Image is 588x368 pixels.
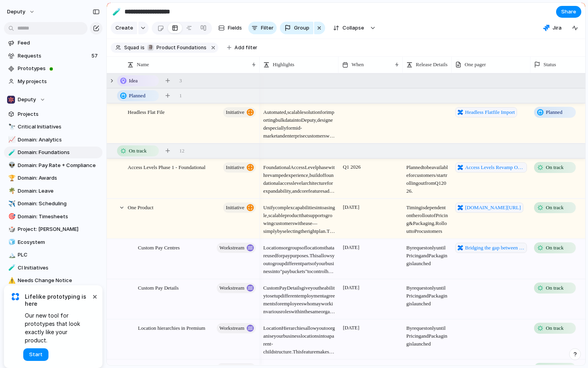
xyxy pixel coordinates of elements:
[8,161,14,170] div: 👽
[141,44,145,51] span: is
[18,96,36,104] span: Deputy
[553,24,562,32] span: Jira
[546,244,564,252] span: On track
[138,323,205,332] span: Location hierarchies in Premium
[234,44,257,51] span: Add filter
[7,277,15,284] button: ⚠️
[4,147,102,158] a: 🧪Domain: Foundations
[29,351,43,359] span: Start
[4,275,102,286] a: ⚠️Needs Change Notice
[226,107,244,118] span: initiative
[540,22,565,34] button: Jira
[8,225,14,234] div: 🎲
[341,162,363,172] span: Q1 2026
[561,8,576,16] span: Share
[18,39,100,47] span: Feed
[4,121,102,133] div: 🔭Critical Initiatives
[8,238,14,247] div: 🧊
[455,243,527,253] a: Bridging the gap between enterprise and premium - Location Hierarchies Pay Centers and Export
[228,24,242,32] span: Fields
[18,78,100,85] span: My projects
[223,107,256,117] button: initiative
[4,198,102,210] a: ✈️Domain: Scheduling
[223,162,256,173] button: initiative
[4,94,102,106] button: Deputy
[4,6,39,18] button: deputy
[215,22,245,34] button: Fields
[4,288,102,299] div: 🎯Shipped this year
[328,22,368,34] button: Collapse
[341,323,361,333] span: [DATE]
[179,77,182,85] span: 3
[8,276,14,285] div: ⚠️
[8,263,14,272] div: 🧪
[128,107,165,116] span: Headless Flat File
[90,292,99,301] button: Dismiss
[248,22,277,34] button: Filter
[403,159,451,195] span: Planned to be available for customers / start rolling out from Q1 2026.
[465,244,525,252] span: Bridging the gap between enterprise and premium - Location Hierarchies Pay Centers and Export
[455,162,527,173] a: Access Levels Revamp One Pager
[18,200,100,208] span: Domain: Scheduling
[220,283,244,294] span: workstream
[260,159,338,195] span: Foundational Access Level phase with revamped experience, build of foundational access level arch...
[128,203,153,212] span: One Product
[4,211,102,223] a: 🎯Domain: Timesheets
[4,63,102,74] a: Prototypes
[4,236,102,248] div: 🧊Ecosystem
[7,225,15,233] button: 🎲
[8,123,14,132] div: 🔭
[7,136,15,144] button: 📈
[543,61,556,69] span: Status
[8,251,14,260] div: 🏔️
[7,162,15,169] button: 👽
[18,238,100,246] span: Ecosystem
[18,213,100,221] span: Domain: Timesheets
[556,6,581,18] button: Share
[217,243,256,253] button: workstream
[4,76,102,87] a: My projects
[294,24,309,32] span: Group
[4,223,102,235] div: 🎲Project: [PERSON_NAME]
[4,249,102,261] a: 🏔️PLC
[91,52,99,60] span: 57
[465,61,486,69] span: One pager
[280,22,313,34] button: Group
[7,251,15,259] button: 🏔️
[4,172,102,184] div: 🏆Domain: Awards
[455,203,523,213] a: [DOMAIN_NAME][URL]
[4,262,102,274] a: 🧪CI Initiatives
[138,243,180,252] span: Custom Pay Centres
[4,37,102,49] a: Feed
[465,108,515,116] span: Headless Flatfile Import
[546,324,564,332] span: On track
[8,199,14,208] div: ✈️
[18,123,100,131] span: Critical Initiatives
[4,108,102,120] a: Projects
[18,225,100,233] span: Project: [PERSON_NAME]
[7,8,25,16] span: deputy
[403,280,451,308] span: By request only until Pricing and Packaging is launched
[7,200,15,208] button: ✈️
[179,147,184,155] span: 12
[4,134,102,146] a: 📈Domain: Analytics
[7,238,15,246] button: 🧊
[18,136,100,144] span: Domain: Analytics
[217,323,256,333] button: workstream
[465,164,525,171] span: Access Levels Revamp One Pager
[260,104,338,140] span: Automated, scalable solution for importing bulk data into Deputy, designed especially for mid-mar...
[403,199,451,235] span: Timing is dependent on the roll out of Pricing & Packaging. Roll out to Pro customers
[137,61,149,69] span: Name
[226,202,244,213] span: initiative
[341,243,361,252] span: [DATE]
[18,52,89,60] span: Requests
[156,44,207,51] span: Product Foundations
[273,61,294,69] span: Highlights
[4,50,102,62] a: Requests57
[18,264,100,272] span: CI Initiatives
